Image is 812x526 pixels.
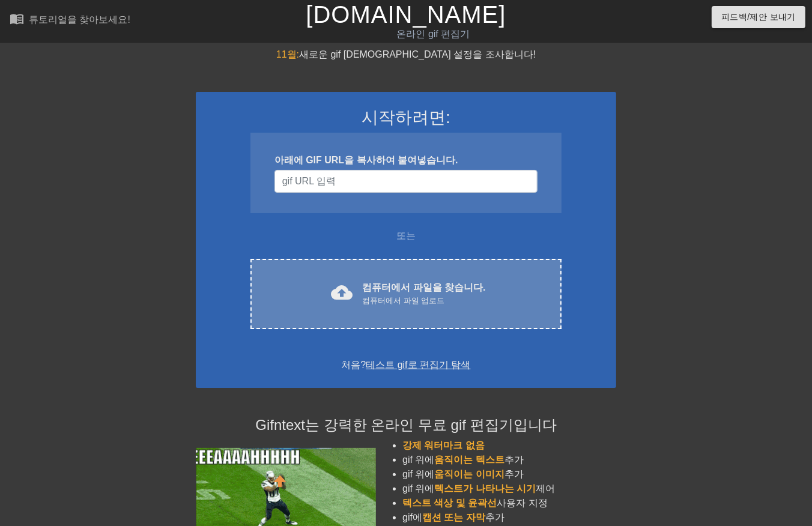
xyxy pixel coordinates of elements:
[211,358,601,372] div: 처음?
[402,440,485,450] span: 강제 워터마크 없음
[277,27,590,41] div: 온라인 gif 편집기
[435,483,536,494] span: 텍스트가 나타나는 시기
[402,453,616,467] li: gif 위에 추가
[196,417,616,434] h4: Gifntext는 강력한 온라인 무료 gif 편집기입니다
[10,11,24,26] span: menu_book
[276,49,299,59] span: 11월:
[402,467,616,482] li: gif 위에 추가
[422,512,485,522] span: 캡션 또는 자막
[196,47,616,62] div: 새로운 gif [DEMOGRAPHIC_DATA] 설정을 조사합니다!
[362,282,485,292] font: 컴퓨터에서 파일을 찾습니다.
[402,510,616,525] li: gif에 추가
[274,170,538,193] input: 사용자 이름
[227,229,585,243] div: 또는
[366,360,470,370] a: 테스트 gif로 편집기 탐색
[721,10,796,25] span: 피드백/제안 보내기
[435,455,504,465] span: 움직이는 텍스트
[402,482,616,496] li: gif 위에 제어
[402,496,616,510] li: 사용자 지정
[211,107,601,128] h3: 시작하려면:
[362,295,485,307] div: 컴퓨터에서 파일 업로드
[435,469,504,479] span: 움직이는 이미지
[331,282,353,303] span: cloud_upload
[306,1,506,28] a: [DOMAIN_NAME]
[10,11,130,30] a: 튜토리얼을 찾아보세요!
[274,153,538,168] div: 아래에 GIF URL을 복사하여 붙여넣습니다.
[712,6,805,28] button: 피드백/제안 보내기
[29,14,130,25] div: 튜토리얼을 찾아보세요!
[402,498,497,508] span: 텍스트 색상 및 윤곽선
